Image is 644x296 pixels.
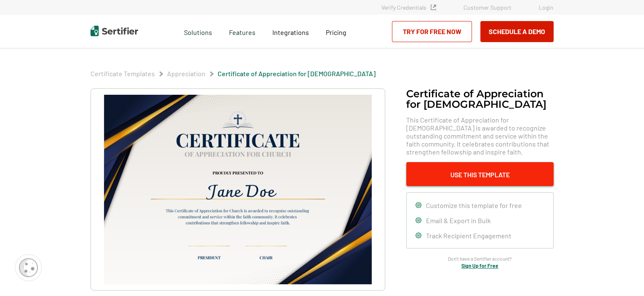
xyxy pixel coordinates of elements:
span: Track Recipient Engagement [426,232,511,240]
span: Solutions [184,26,212,37]
a: Sign Up for Free [461,263,498,269]
button: Schedule a Demo [480,21,554,42]
span: Email & Export in Bulk [426,216,491,224]
a: Login [539,4,554,11]
a: Certificate Templates [90,69,155,77]
span: Certificate of Appreciation for [DEMOGRAPHIC_DATA]​ [218,69,375,78]
a: Try for Free Now [392,21,472,42]
div: Breadcrumb [90,69,375,78]
span: Certificate Templates [90,69,155,78]
a: Verify Credentials [381,4,436,11]
span: Don’t have a Sertifier account? [448,255,512,263]
span: Customize this template for free [426,201,522,209]
span: Pricing [326,28,346,36]
img: Sertifier | Digital Credentialing Platform [90,26,138,36]
span: Appreciation [167,69,205,78]
a: Customer Support [463,4,511,11]
a: Certificate of Appreciation for [DEMOGRAPHIC_DATA]​ [218,69,375,77]
span: Integrations [272,28,309,36]
a: Pricing [326,26,346,37]
img: Certificate of Appreciation for Church​ [104,95,372,284]
a: Appreciation [167,69,205,77]
span: This Certificate of Appreciation for [DEMOGRAPHIC_DATA] is awarded to recognize outstanding commi... [406,116,554,156]
img: Cookie Popup Icon [19,258,38,277]
img: Verified [431,5,436,10]
h1: Certificate of Appreciation for [DEMOGRAPHIC_DATA]​ [406,88,554,109]
iframe: Chat Widget [602,256,644,296]
button: Use This Template [406,162,554,186]
a: Integrations [272,26,309,37]
span: Features [229,26,255,37]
